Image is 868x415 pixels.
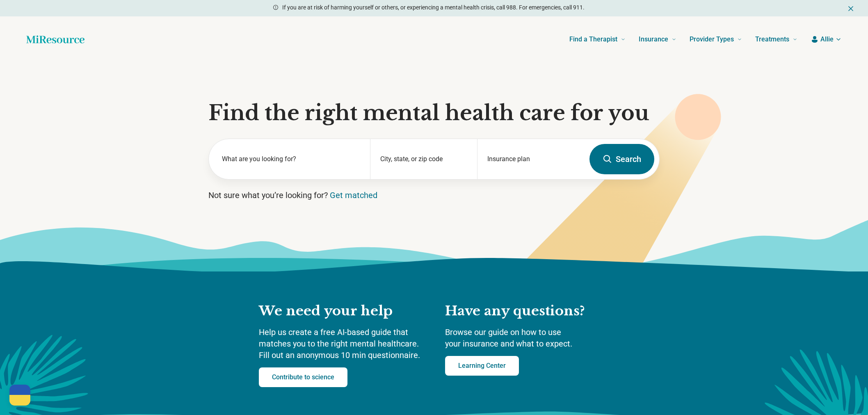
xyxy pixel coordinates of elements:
[222,154,360,164] label: What are you looking for?
[259,326,429,361] p: Help us create a free AI-based guide that matches you to the right mental healthcare. Fill out an...
[755,34,789,45] span: Treatments
[820,34,834,44] span: Allie
[811,34,842,44] button: Allie
[569,34,617,45] span: Find a Therapist
[208,101,660,125] h1: Find the right mental health care for you
[847,3,855,13] button: Dismiss
[26,31,85,48] a: Home page
[569,23,626,56] a: Find a Therapist
[282,3,585,12] p: If you are at risk of harming yourself or others, or experiencing a mental health crisis, call 98...
[589,144,654,174] button: Search
[445,303,609,320] h2: Have any questions?
[208,189,660,201] p: Not sure what you’re looking for?
[445,326,609,349] p: Browse our guide on how to use your insurance and what to expect.
[639,23,676,56] a: Insurance
[445,356,519,376] a: Learning Center
[330,190,377,200] a: Get matched
[690,34,734,45] span: Provider Types
[259,367,347,387] a: Contribute to science
[690,23,742,56] a: Provider Types
[639,34,668,45] span: Insurance
[259,303,429,320] h2: We need your help
[755,23,797,56] a: Treatments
